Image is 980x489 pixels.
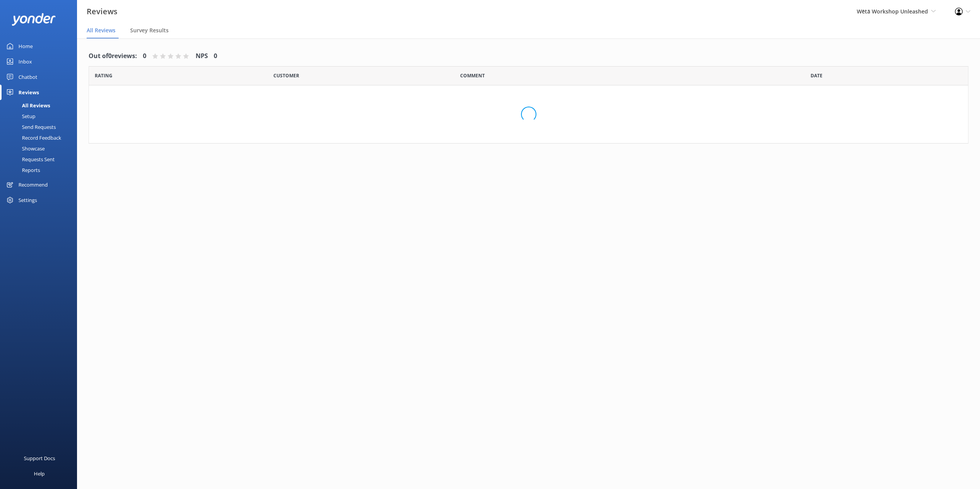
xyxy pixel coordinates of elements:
[5,132,77,143] a: Record Feedback
[214,51,217,61] h4: 0
[18,38,33,54] div: Home
[5,165,40,175] div: Reports
[5,154,77,165] a: Requests Sent
[196,51,208,61] h4: NPS
[273,72,299,79] span: Date
[5,111,35,122] div: Setup
[460,72,485,79] span: Question
[5,100,77,111] a: All Reviews
[24,451,55,466] div: Support Docs
[18,192,37,208] div: Settings
[12,13,56,26] img: yonder-white-logo.png
[5,111,77,122] a: Setup
[5,154,55,165] div: Requests Sent
[5,122,77,132] a: Send Requests
[87,5,117,18] h3: Reviews
[87,27,116,34] span: All Reviews
[5,143,45,154] div: Showcase
[811,72,823,79] span: Date
[5,132,61,143] div: Record Feedback
[143,51,146,61] h4: 0
[95,72,112,79] span: Date
[130,27,169,34] span: Survey Results
[34,466,45,481] div: Help
[5,143,77,154] a: Showcase
[89,51,137,61] h4: Out of 0 reviews:
[18,85,39,100] div: Reviews
[5,122,56,132] div: Send Requests
[5,165,77,175] a: Reports
[18,54,32,69] div: Inbox
[5,100,50,111] div: All Reviews
[18,69,37,85] div: Chatbot
[18,177,48,192] div: Recommend
[857,8,928,15] span: Wētā Workshop Unleashed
